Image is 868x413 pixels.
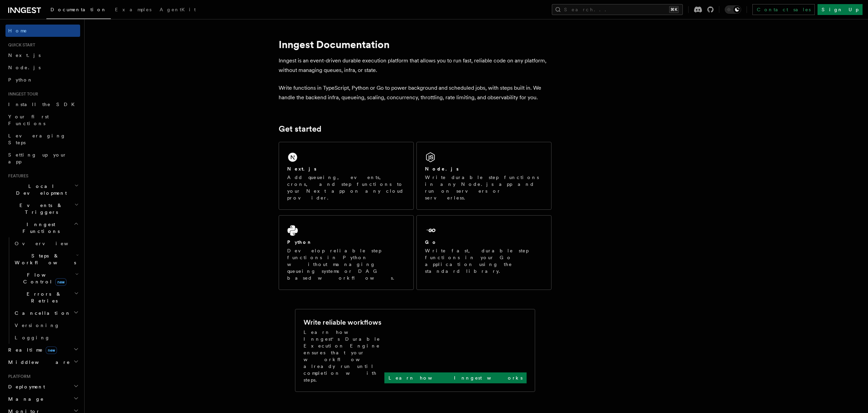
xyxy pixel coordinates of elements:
[279,124,321,134] a: Get started
[15,241,85,246] span: Overview
[8,102,79,107] span: Install the SDK
[12,271,75,285] span: Flow Control
[115,7,151,12] span: Examples
[8,27,27,34] span: Home
[12,307,80,319] button: Cancellation
[5,149,80,168] a: Setting up your app
[12,331,80,344] a: Logging
[156,2,200,18] a: AgentKit
[8,53,41,58] span: Next.js
[12,310,71,316] span: Cancellation
[12,288,80,307] button: Errors & Retries
[46,2,111,19] a: Documentation
[388,374,523,381] p: Learn how Inngest works
[46,346,57,354] span: new
[384,372,527,383] a: Learn how Inngest works
[5,183,74,196] span: Local Development
[8,152,67,164] span: Setting up your app
[5,42,35,48] span: Quick start
[5,202,74,216] span: Events & Triggers
[12,269,80,288] button: Flow Controlnew
[5,130,80,149] a: Leveraging Steps
[5,74,80,86] a: Python
[5,344,80,356] button: Realtimenew
[12,250,80,269] button: Steps & Workflows
[425,174,543,201] p: Write durable step functions in any Node.js app and run on servers or serverless.
[5,49,80,61] a: Next.js
[5,374,31,379] span: Platform
[287,239,312,246] h2: Python
[12,252,76,266] span: Steps & Workflows
[5,356,80,368] button: Middleware
[55,278,67,286] span: new
[279,38,551,50] h1: Inngest Documentation
[5,98,80,110] a: Install the SDK
[8,133,66,145] span: Leveraging Steps
[287,247,405,281] p: Develop reliable step functions in Python without managing queueing systems or DAG based workflows.
[425,165,459,172] h2: Node.js
[5,61,80,74] a: Node.js
[5,221,74,235] span: Inngest Functions
[416,142,551,210] a: Node.jsWrite durable step functions in any Node.js app and run on servers or serverless.
[279,142,414,210] a: Next.jsAdd queueing, events, crons, and step functions to your Next app on any cloud provider.
[5,180,80,199] button: Local Development
[8,77,33,83] span: Python
[818,4,863,15] a: Sign Up
[5,346,57,353] span: Realtime
[5,218,80,237] button: Inngest Functions
[160,7,196,12] span: AgentKit
[425,247,543,275] p: Write fast, durable step functions in your Go application using the standard library.
[5,383,45,390] span: Deployment
[669,6,679,13] kbd: ⌘K
[752,4,815,15] a: Contact sales
[5,91,38,97] span: Inngest tour
[5,110,80,130] a: Your first Functions
[8,114,49,126] span: Your first Functions
[12,291,74,304] span: Errors & Retries
[5,381,80,393] button: Deployment
[552,4,683,15] button: Search...⌘K
[725,5,741,14] button: Toggle dark mode
[5,237,80,344] div: Inngest Functions
[304,329,384,383] p: Learn how Inngest's Durable Execution Engine ensures that your workflow already run until complet...
[279,56,551,75] p: Inngest is an event-driven durable execution platform that allows you to run fast, reliable code ...
[50,7,107,12] span: Documentation
[287,165,317,172] h2: Next.js
[111,2,156,18] a: Examples
[8,65,41,70] span: Node.js
[15,323,60,328] span: Versioning
[287,174,405,201] p: Add queueing, events, crons, and step functions to your Next app on any cloud provider.
[5,25,80,37] a: Home
[15,335,50,340] span: Logging
[5,173,28,179] span: Features
[5,199,80,218] button: Events & Triggers
[5,359,70,366] span: Middleware
[279,83,551,102] p: Write functions in TypeScript, Python or Go to power background and scheduled jobs, with steps bu...
[5,393,80,405] button: Manage
[416,215,551,290] a: GoWrite fast, durable step functions in your Go application using the standard library.
[279,215,414,290] a: PythonDevelop reliable step functions in Python without managing queueing systems or DAG based wo...
[425,239,437,246] h2: Go
[12,237,80,250] a: Overview
[12,319,80,331] a: Versioning
[5,396,44,402] span: Manage
[304,318,381,327] h2: Write reliable workflows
